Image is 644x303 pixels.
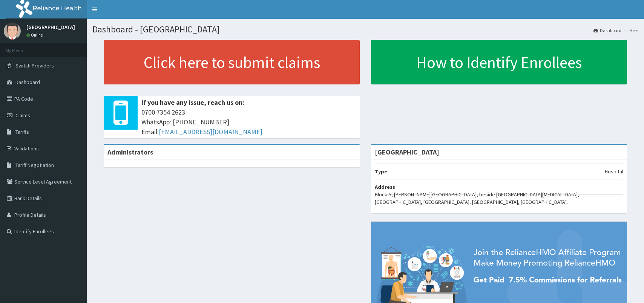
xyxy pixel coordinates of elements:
[371,40,627,84] a: How to Identify Enrollees
[15,112,30,119] span: Claims
[605,168,623,175] p: Hospital
[375,184,395,190] b: Address
[159,127,262,136] a: [EMAIL_ADDRESS][DOMAIN_NAME]
[104,40,360,84] a: Click here to submit claims
[141,98,244,107] b: If you have any issue, reach us on:
[622,27,638,34] li: Here
[593,27,621,34] a: Dashboard
[15,79,40,86] span: Dashboard
[26,24,75,30] p: [GEOGRAPHIC_DATA]
[375,148,439,156] strong: [GEOGRAPHIC_DATA]
[92,24,638,34] h1: Dashboard - [GEOGRAPHIC_DATA]
[26,32,44,38] a: Online
[375,168,387,175] b: Type
[15,162,54,168] span: Tariff Negotiation
[107,148,153,156] b: Administrators
[15,62,54,69] span: Switch Providers
[141,107,356,136] span: 0700 7354 2623 WhatsApp: [PHONE_NUMBER] Email:
[4,23,21,40] img: User Image
[15,129,29,135] span: Tariffs
[375,191,623,206] p: Block A, [PERSON_NAME][GEOGRAPHIC_DATA], beside [GEOGRAPHIC_DATA][MEDICAL_DATA], [GEOGRAPHIC_DATA...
